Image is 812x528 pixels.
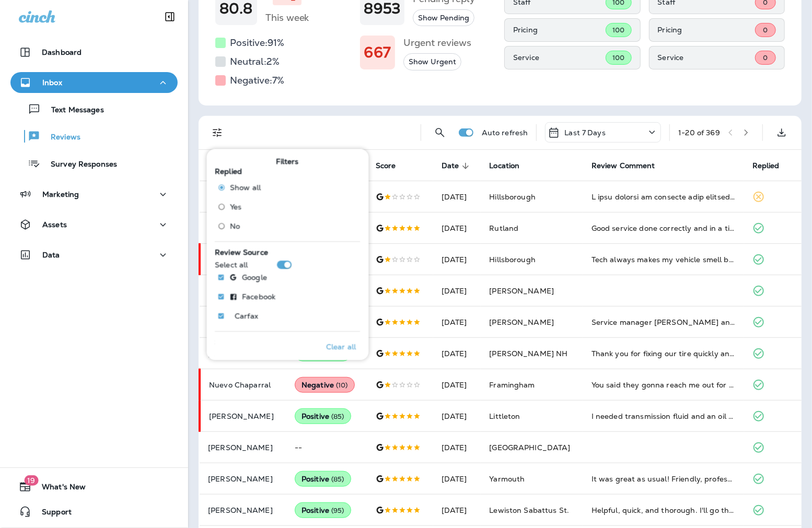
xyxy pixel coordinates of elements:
td: [DATE] [433,307,481,338]
div: Positive [295,502,351,518]
span: ( 85 ) [331,412,344,421]
span: Yes [230,203,242,211]
span: Framingham [489,380,535,390]
span: Review Comment [591,161,655,170]
p: Carfax [235,312,259,320]
span: Hillsborough [489,192,536,202]
span: Show all [230,183,261,192]
td: [DATE] [433,495,481,526]
p: Service [658,53,756,62]
div: Positive [295,408,351,424]
td: [DATE] [433,338,481,369]
button: Clear all [322,334,360,360]
p: Dashboard [42,48,82,56]
button: 19What's New [10,476,178,497]
span: [PERSON_NAME] [489,318,554,327]
p: Survey Responses [40,160,117,170]
div: Helpful, quick, and thorough. I'll go there again [591,505,736,515]
div: Good service done correctly and in a timely manner. [591,223,736,233]
h1: 667 [364,44,391,61]
span: Date [442,161,473,171]
button: Text Messages [10,98,178,120]
span: Review Source [215,248,269,257]
div: You said they gonna reach me out for refund for wrong diagnosis. No one reached me out yet. Even ... [591,380,736,390]
span: Replied [215,167,242,176]
td: [DATE] [433,244,481,275]
p: Service [513,53,606,62]
td: [DATE] [433,181,481,213]
div: Thank you for fixing our tire quickly and getting us back on the road quickly. gratitude! 🙏 [591,348,736,359]
div: I have brought my vehicles here numerous times for work. They are overpriced and unprofessional, ... [591,192,736,202]
span: Review Comment [591,161,669,171]
span: Score [376,161,410,171]
p: [PERSON_NAME] [208,475,278,483]
span: No [230,222,240,230]
button: Reviews [10,125,178,147]
p: Clear all [326,343,356,351]
button: Show Urgent [403,53,461,71]
button: Support [10,501,178,522]
span: Yarmouth [489,474,525,484]
span: Littleton [489,412,520,421]
h5: Negative: 7 % [230,72,284,89]
p: Select all [215,261,248,269]
div: Filters [207,143,369,360]
button: Search Reviews [430,122,450,143]
button: Show Pending [413,9,474,27]
p: Pricing [658,26,756,34]
p: Data [42,251,60,259]
p: Assets [42,220,67,229]
span: Hillsborough [489,255,536,264]
div: Positive [295,471,351,487]
div: Service manager Jason and the staff at Brewer VIP were Friendly service, fair prices, quick servi... [591,317,736,327]
p: Text Messages [41,105,104,115]
div: 1 - 20 of 369 [678,128,720,137]
div: Tech always makes my vehicle smell bad after they service it. Picked up the vehicle on Saturday a... [591,254,736,265]
span: 0 [763,53,768,62]
span: 100 [612,26,624,34]
td: [DATE] [433,275,481,307]
span: Score [376,161,396,170]
span: ( 95 ) [331,506,344,515]
p: [PERSON_NAME] [209,412,278,420]
span: ( 85 ) [331,475,344,484]
h5: This week [265,9,309,26]
span: Location [489,161,519,170]
button: Export as CSV [771,122,792,143]
span: Replied [752,161,780,170]
td: [DATE] [433,463,481,495]
span: Filters [276,157,299,166]
span: What's New [31,483,86,495]
span: Support [31,508,72,520]
button: Collapse Sidebar [155,6,184,27]
span: Rutland [489,224,518,233]
p: Marketing [42,190,79,198]
button: Survey Responses [10,152,178,174]
p: Last 7 Days [564,128,606,137]
td: [DATE] [433,213,481,244]
button: Marketing [10,184,178,205]
span: [PERSON_NAME] NH [489,349,567,358]
h5: Neutral: 2 % [230,53,280,70]
button: Filters [207,122,228,143]
h5: Positive: 91 % [230,34,284,51]
button: Assets [10,214,178,235]
td: [DATE] [433,401,481,432]
td: [DATE] [433,432,481,463]
p: Google [242,273,268,281]
p: Reviews [40,133,80,143]
button: Data [10,244,178,265]
span: Location [489,161,533,171]
span: Date [442,161,459,170]
p: [PERSON_NAME] [208,506,278,514]
span: 100 [612,53,624,62]
td: -- [286,432,367,463]
div: Negative [295,377,355,393]
p: Inbox [42,78,62,87]
span: [GEOGRAPHIC_DATA] [489,443,570,452]
div: It was great as usual! Friendly, professional and timely. We are very lucky to have this group wo... [591,474,736,484]
h5: Urgent reviews [403,34,471,51]
button: Dashboard [10,42,178,63]
span: ( 10 ) [336,381,348,390]
div: I needed transmission fluid and an oil change for my Subaru Forester. I had a time crunch because... [591,411,736,421]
